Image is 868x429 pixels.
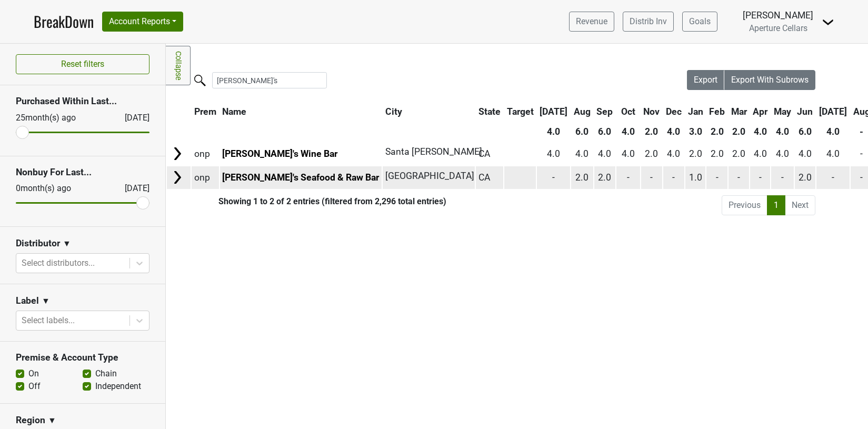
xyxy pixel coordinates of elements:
span: 4.0 [575,148,588,159]
td: onp [192,142,219,165]
th: 2.0 [641,122,663,141]
div: 25 month(s) ago [16,112,99,124]
button: Account Reports [102,12,183,32]
th: May: activate to sort column ascending [771,102,794,121]
span: - [650,172,653,183]
th: 4.0 [750,122,770,141]
th: Aug: activate to sort column ascending [571,102,593,121]
th: 4.0 [616,122,640,141]
span: Aperture Cellars [749,23,807,33]
th: 4.0 [816,122,850,141]
span: 4.0 [622,148,635,159]
span: Export [694,75,717,85]
th: 4.0 [537,122,570,141]
a: Goals [682,12,717,32]
th: Oct: activate to sort column ascending [616,102,640,121]
span: 2.0 [732,148,745,159]
a: Distrib Inv [623,12,674,32]
th: 2.0 [729,122,750,141]
th: Jan: activate to sort column ascending [685,102,706,121]
h3: Purchased Within Last... [16,96,149,107]
th: Dec: activate to sort column ascending [663,102,684,121]
span: Santa [PERSON_NAME] [385,146,482,157]
button: Export With Subrows [724,70,815,90]
th: Apr: activate to sort column ascending [750,102,770,121]
label: On [28,367,39,380]
th: 6.0 [594,122,616,141]
a: [PERSON_NAME]'s Wine Bar [222,148,337,159]
span: 4.0 [754,148,767,159]
a: BreakDown [34,11,94,33]
span: Target [507,106,534,117]
span: - [759,172,762,183]
h3: Distributor [16,238,60,249]
th: Mar: activate to sort column ascending [729,102,750,121]
a: 1 [767,195,785,215]
span: - [860,172,863,183]
th: Prem: activate to sort column ascending [192,102,219,121]
label: Independent [95,380,141,393]
a: Revenue [569,12,614,32]
th: City: activate to sort column ascending [383,102,470,121]
span: 2.0 [598,172,611,183]
span: 4.0 [799,148,812,159]
span: - [781,172,784,183]
h3: Label [16,295,39,306]
th: 3.0 [685,122,706,141]
span: - [627,172,630,183]
span: - [832,172,834,183]
button: Export [687,70,725,90]
th: Target: activate to sort column ascending [504,102,536,121]
th: 4.0 [771,122,794,141]
span: 4.0 [547,148,560,159]
span: CA [478,172,490,183]
span: ▼ [48,414,56,427]
span: 4.0 [826,148,840,159]
span: 2.0 [645,148,658,159]
th: 6.0 [795,122,816,141]
span: 4.0 [598,148,611,159]
td: onp [192,166,219,189]
label: Chain [95,367,117,380]
div: Showing 1 to 2 of 2 entries (filtered from 2,296 total entries) [166,196,446,206]
span: 2.0 [711,148,724,159]
h3: Nonbuy For Last... [16,167,149,178]
span: ▼ [42,295,50,307]
label: Off [28,380,41,393]
span: 4.0 [667,148,680,159]
th: Feb: activate to sort column ascending [706,102,727,121]
span: 2.0 [575,172,588,183]
span: - [737,172,740,183]
span: - [672,172,675,183]
th: Jun: activate to sort column ascending [795,102,816,121]
span: 2.0 [689,148,702,159]
div: [DATE] [115,182,149,195]
span: - [860,148,863,159]
img: Arrow right [169,169,185,185]
span: Name [222,106,246,117]
th: Jul: activate to sort column ascending [816,102,850,121]
img: Arrow right [169,146,185,162]
th: Name: activate to sort column ascending [220,102,382,121]
a: [PERSON_NAME]'s Seafood & Raw Bar [222,172,379,183]
th: &nbsp;: activate to sort column ascending [167,102,191,121]
span: - [552,172,555,183]
div: 0 month(s) ago [16,182,99,195]
th: 2.0 [706,122,727,141]
img: Dropdown Menu [822,16,834,28]
span: 1.0 [689,172,702,183]
button: Reset filters [16,54,149,74]
div: [PERSON_NAME] [743,8,813,22]
span: CA [478,148,490,159]
th: 4.0 [663,122,684,141]
span: Export With Subrows [731,75,809,85]
div: [DATE] [115,112,149,124]
a: Collapse [166,46,191,85]
th: 6.0 [571,122,593,141]
th: State: activate to sort column ascending [476,102,503,121]
span: ▼ [63,237,71,250]
th: Nov: activate to sort column ascending [641,102,663,121]
span: [GEOGRAPHIC_DATA] [385,171,474,181]
h3: Premise & Account Type [16,352,149,363]
span: 2.0 [799,172,812,183]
